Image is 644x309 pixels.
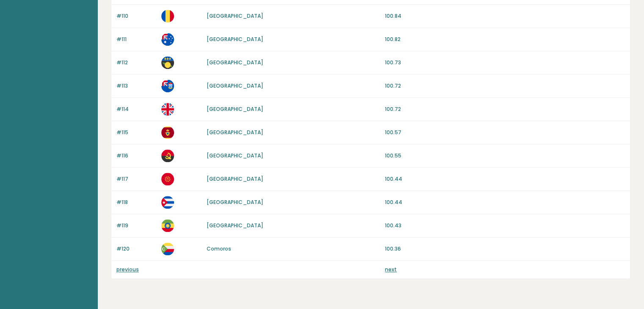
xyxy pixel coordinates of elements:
[385,199,625,206] p: 100.44
[385,36,625,43] p: 100.82
[207,105,263,113] a: [GEOGRAPHIC_DATA]
[207,82,263,89] a: [GEOGRAPHIC_DATA]
[161,103,174,116] img: gb.svg
[116,266,139,273] a: previous
[385,12,625,20] p: 100.84
[385,105,625,113] p: 100.72
[207,129,263,136] a: [GEOGRAPHIC_DATA]
[161,80,174,92] img: ky.svg
[207,59,263,66] a: [GEOGRAPHIC_DATA]
[116,82,156,90] p: #113
[385,175,625,183] p: 100.44
[116,152,156,160] p: #116
[207,222,263,229] a: [GEOGRAPHIC_DATA]
[385,266,397,273] a: next
[161,196,174,209] img: cu.svg
[207,245,231,252] a: Comoros
[161,219,174,232] img: et.svg
[116,129,156,136] p: #115
[207,12,263,19] a: [GEOGRAPHIC_DATA]
[116,199,156,206] p: #118
[116,175,156,183] p: #117
[116,105,156,113] p: #114
[385,129,625,136] p: 100.57
[161,10,174,22] img: ro.svg
[207,152,263,159] a: [GEOGRAPHIC_DATA]
[385,82,625,90] p: 100.72
[116,59,156,66] p: #112
[116,222,156,229] p: #119
[385,222,625,229] p: 100.43
[207,175,263,182] a: [GEOGRAPHIC_DATA]
[161,149,174,162] img: ao.svg
[161,56,174,69] img: gp.svg
[161,173,174,185] img: kg.svg
[207,36,263,43] a: [GEOGRAPHIC_DATA]
[116,36,156,43] p: #111
[161,243,174,255] img: km.svg
[385,59,625,66] p: 100.73
[385,245,625,253] p: 100.36
[161,126,174,139] img: me.svg
[385,152,625,160] p: 100.55
[207,199,263,206] a: [GEOGRAPHIC_DATA]
[161,33,174,46] img: au.svg
[116,12,156,20] p: #110
[116,245,156,253] p: #120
